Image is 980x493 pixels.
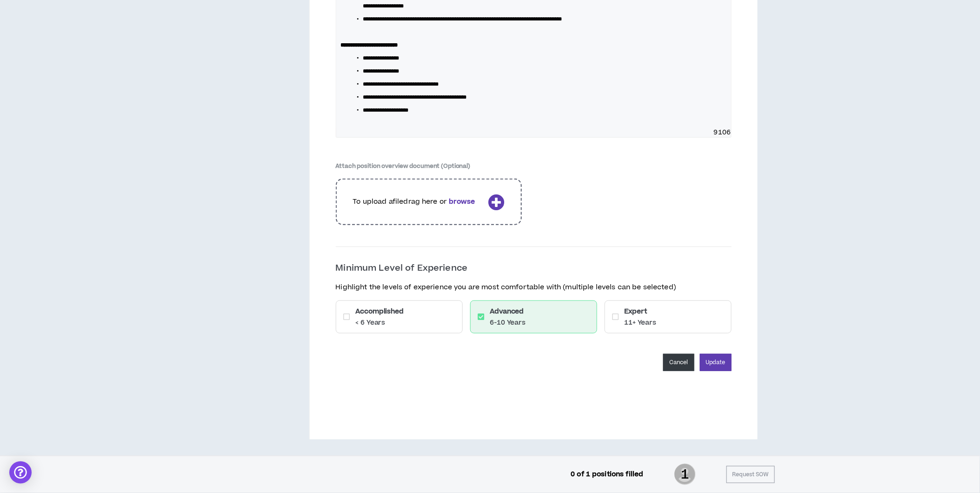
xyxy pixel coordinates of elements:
label: Attach position overview document (Optional) [336,162,471,170]
p: 6-10 Years [490,318,526,327]
p: 11+ Years [625,318,657,327]
p: 0 of 1 positions filled [571,469,644,480]
p: < 6 Years [356,318,404,327]
h6: Advanced [490,306,526,316]
h6: Expert [625,306,657,316]
p: To upload a file drag here or [353,197,485,207]
p: Minimum Level of Experience [336,262,732,275]
span: 9106 [714,128,731,137]
button: Request SOW [727,466,775,483]
p: Highlight the levels of experience you are most comfortable with (multiple levels can be selected) [336,282,732,293]
b: browse [449,197,475,207]
span: 1 [674,463,696,486]
div: To upload afiledrag here orbrowse [336,174,522,230]
div: Open Intercom Messenger [9,461,32,484]
h6: Accomplished [356,306,404,316]
button: Update [700,354,732,371]
button: Cancel [663,354,694,371]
